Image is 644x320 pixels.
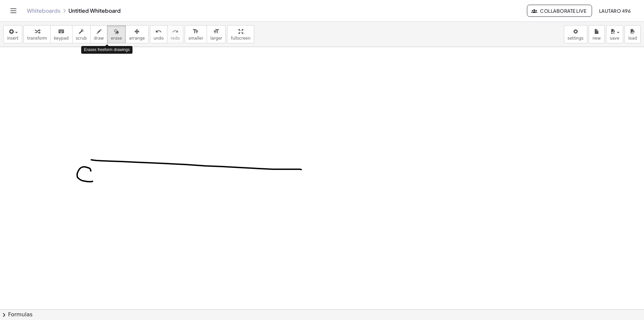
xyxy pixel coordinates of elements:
button: arrange [125,25,149,43]
span: save [610,36,619,41]
i: format_size [213,28,219,36]
span: transform [27,36,47,41]
button: lautaro 496 [593,5,636,17]
span: draw [94,36,104,41]
button: Toggle navigation [8,5,19,16]
i: format_size [193,28,199,36]
a: Whiteboards [27,7,60,14]
button: save [606,25,623,43]
span: new [592,36,601,41]
span: Collaborate Live [533,8,586,14]
button: settings [564,25,587,43]
span: smaller [189,36,203,41]
button: scrub [72,25,91,43]
span: erase [111,36,122,41]
button: transform [23,25,51,43]
i: undo [155,28,162,36]
button: draw [90,25,108,43]
span: fullscreen [231,36,250,41]
button: load [625,25,641,43]
span: redo [171,36,180,41]
button: format_sizelarger [207,25,226,43]
span: load [628,36,637,41]
span: arrange [129,36,145,41]
button: undoundo [150,25,167,43]
button: new [589,25,605,43]
span: settings [568,36,584,41]
button: format_sizesmaller [185,25,207,43]
span: larger [210,36,222,41]
div: Erases freeform drawings [81,46,132,54]
span: lautaro 496 [599,8,631,14]
button: keyboardkeypad [50,25,72,43]
span: undo [154,36,164,41]
span: insert [7,36,18,41]
button: erase [107,25,125,43]
button: insert [3,25,22,43]
i: keyboard [58,28,64,36]
span: keypad [54,36,69,41]
button: Collaborate Live [527,5,592,17]
span: scrub [76,36,87,41]
button: redoredo [167,25,183,43]
i: redo [172,28,178,36]
button: fullscreen [227,25,254,43]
